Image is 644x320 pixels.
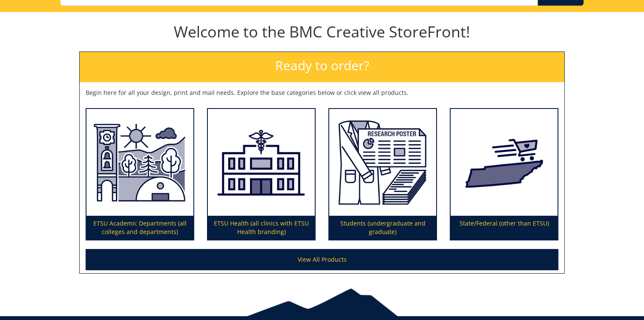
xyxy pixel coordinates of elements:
[86,249,558,270] a: View All Products
[86,89,558,97] p: Begin here for all your design, print and mail needs. Explore the base categories below or click ...
[329,109,436,216] img: Students (undergraduate and graduate)
[208,216,315,240] p: ETSU Health (all clinics with ETSU Health branding)
[86,109,193,240] a: ETSU Academic Departments (all colleges and departments)
[208,109,315,216] img: ETSU Health (all clinics with ETSU Health branding)
[208,109,315,240] a: ETSU Health (all clinics with ETSU Health branding)
[451,216,558,240] p: State/Federal (other than ETSU)
[79,23,565,40] h1: Welcome to the BMC Creative StoreFront!
[86,109,193,216] img: ETSU Academic Departments (all colleges and departments)
[80,52,564,82] h2: Ready to order?
[451,109,558,216] img: State/Federal (other than ETSU)
[451,109,558,240] a: State/Federal (other than ETSU)
[86,216,193,240] p: ETSU Academic Departments (all colleges and departments)
[329,216,436,240] p: Students (undergraduate and graduate)
[329,109,436,240] a: Students (undergraduate and graduate)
